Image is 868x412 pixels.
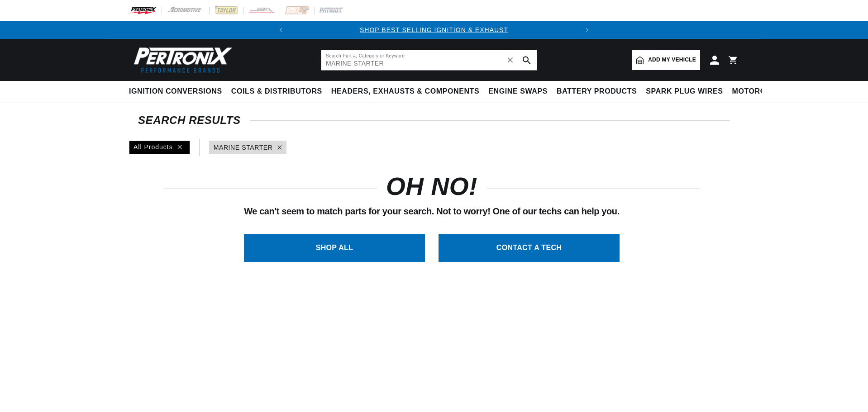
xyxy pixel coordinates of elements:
[646,87,723,96] span: Spark Plug Wires
[290,25,578,35] div: Announcement
[129,81,227,102] summary: Ignition Conversions
[321,50,537,70] input: Search Part #, Category or Keyword
[129,87,222,96] span: Ignition Conversions
[641,81,727,102] summary: Spark Plug Wires
[488,87,548,96] span: Engine Swaps
[484,81,552,102] summary: Engine Swaps
[360,26,508,33] a: SHOP BEST SELLING IGNITION & EXHAUST
[214,142,273,152] a: MARINE STARTER
[106,21,762,39] slideshow-component: Translation missing: en.sections.announcements.announcement_bar
[648,56,696,64] span: Add my vehicle
[386,176,477,197] h1: OH NO!
[272,21,290,39] button: Translation missing: en.sections.announcements.previous_announcement
[138,116,730,125] div: SEARCH RESULTS
[129,44,233,76] img: Pertronix
[227,81,327,102] summary: Coils & Distributors
[578,21,596,39] button: Translation missing: en.sections.announcements.next_announcement
[290,25,578,35] div: 1 of 2
[327,81,484,102] summary: Headers, Exhausts & Components
[331,87,479,96] span: Headers, Exhausts & Components
[728,81,791,102] summary: Motorcycle
[163,204,700,218] p: We can't seem to match parts for your search. Not to worry! One of our techs can help you.
[244,234,425,262] a: SHOP ALL
[552,81,641,102] summary: Battery Products
[557,87,637,96] span: Battery Products
[129,141,190,154] div: All Products
[732,87,786,96] span: Motorcycle
[632,50,700,70] a: Add my vehicle
[517,50,537,70] button: search button
[439,234,620,262] a: CONTACT A TECH
[231,87,322,96] span: Coils & Distributors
